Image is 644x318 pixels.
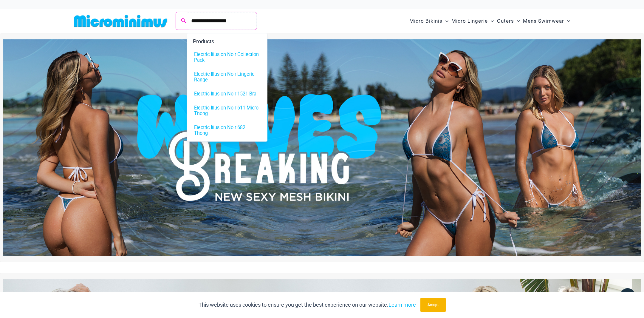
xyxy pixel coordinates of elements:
span: Electric Illusion Noir 1521 Bra [194,91,256,97]
span: Micro Bikinis [409,13,442,29]
span: Menu Toggle [442,13,448,29]
button: Accept [420,298,446,312]
span: Electric Illusion Noir 611 Micro Thong [194,105,260,116]
a: OutersMenu ToggleMenu Toggle [496,12,521,30]
div: Search results [187,33,267,142]
span: Electric Illusion Noir Collection Pack [194,52,260,63]
span: Micro Lingerie [451,13,488,29]
span: Electric Illusion Noir Lingerie Range [194,71,260,83]
img: Waves Breaking Ocean Bikini Pack [3,39,641,256]
label: Products [188,33,266,47]
a: Mens SwimwearMenu ToggleMenu Toggle [521,12,572,30]
span: Outers [497,13,514,29]
nav: Site Navigation [407,11,572,31]
a: Micro BikinisMenu ToggleMenu Toggle [408,12,450,30]
span: Menu Toggle [564,13,570,29]
span: Menu Toggle [514,13,520,29]
img: MM SHOP LOGO FLAT [72,14,170,28]
span: Electric Illusion Noir 682 Thong [194,125,260,136]
a: Micro LingerieMenu ToggleMenu Toggle [450,12,495,30]
a: Learn more [388,302,416,308]
p: This website uses cookies to ensure you get the best experience on our website. [199,300,416,309]
span: Menu Toggle [488,13,494,29]
span: Mens Swimwear [523,13,564,29]
input: Search Submit [187,12,257,30]
a: Search icon link [181,17,186,25]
